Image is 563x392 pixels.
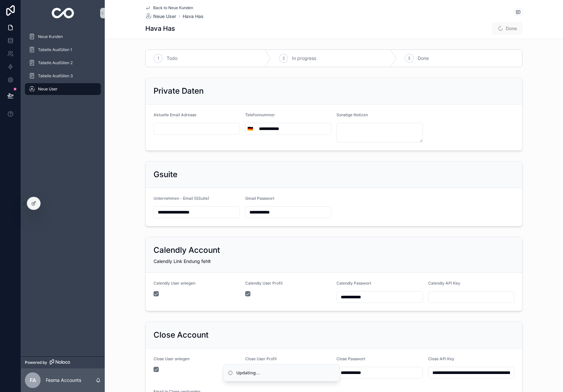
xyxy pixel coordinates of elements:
a: Neue User [25,83,101,95]
a: Tabelle Ausfüllen 3 [25,70,101,82]
span: 3 [408,56,410,61]
a: Powered by [21,356,105,368]
a: Tabelle Ausfüllen 2 [25,57,101,69]
span: FA [30,376,36,384]
span: Calendly User anlegen [154,281,195,286]
h2: Private Daten [154,86,204,96]
span: Sonstige Notizen [336,112,368,117]
span: Neue User [38,86,58,92]
a: Back to Neue Kunden [145,5,193,10]
span: Gmail Passwort [245,196,274,201]
a: Neue Kunden [25,31,101,43]
div: scrollable content [21,26,105,103]
span: Close User anlegen [154,356,190,361]
span: Close Passwort [336,356,365,361]
a: Neue User [145,13,176,20]
span: 2 [282,56,285,61]
span: Tabelle Ausfüllen 1 [38,47,72,52]
span: 🇩🇪 [247,125,253,132]
span: Calendly API Key [428,281,460,286]
span: Calendly User Profil [245,281,282,286]
span: Back to Neue Kunden [153,5,193,10]
span: 1 [157,56,159,61]
span: Neue User [153,13,176,20]
div: Updating... [236,370,260,376]
h2: Gsuite [154,169,177,180]
h2: Close Account [154,330,209,340]
span: Unternehmen - Email (GSuite) [154,196,209,201]
span: Calendly Passwort [336,281,371,286]
span: Telefonnummer [245,112,275,117]
span: Close API Key [428,356,454,361]
button: Select Button [245,123,255,135]
a: Tabelle Ausfüllen 1 [25,44,101,56]
span: Aktuelle Email Adresse [154,112,196,117]
span: Todo [167,55,177,62]
p: Fesma Accounts [46,377,81,383]
span: Calendly Link Endung fehlt [154,258,211,264]
span: Tabelle Ausfüllen 2 [38,60,73,65]
span: In progress [292,55,316,62]
span: Neue Kunden [38,34,63,39]
span: Close User Profil [245,356,277,361]
img: App logo [52,8,74,18]
span: Tabelle Ausfüllen 3 [38,73,73,79]
a: Hava Has [183,13,204,20]
span: Powered by [25,360,47,365]
span: Done [418,55,429,62]
h2: Calendly Account [154,245,220,255]
h1: Hava Has [145,24,175,33]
